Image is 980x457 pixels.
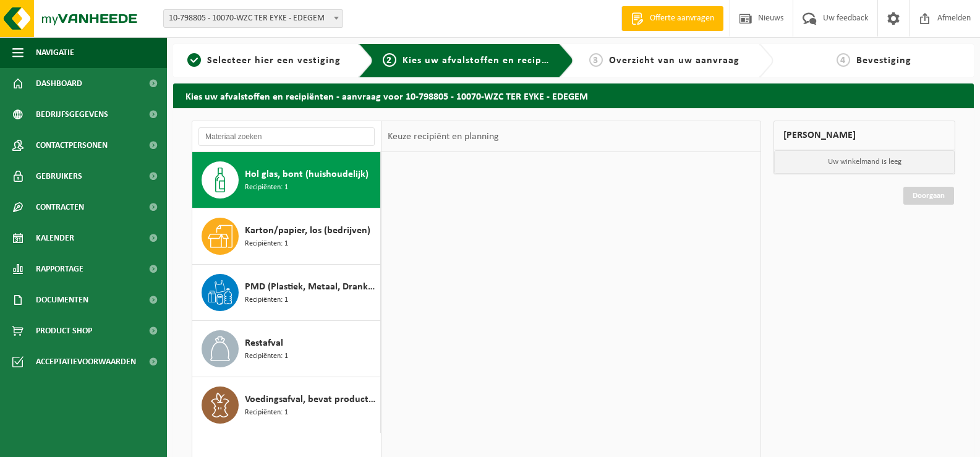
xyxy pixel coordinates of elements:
span: Gebruikers [36,161,82,192]
input: Materiaal zoeken [198,127,375,146]
button: Hol glas, bont (huishoudelijk) Recipiënten: 1 [192,152,381,208]
span: Recipiënten: 1 [245,294,288,306]
div: [PERSON_NAME] [773,121,955,150]
button: Restafval Recipiënten: 1 [192,321,381,377]
span: Selecteer hier een vestiging [207,56,341,66]
span: Hol glas, bont (huishoudelijk) [245,167,369,182]
span: PMD (Plastiek, Metaal, Drankkartons) (bedrijven) [245,280,377,294]
span: 1 [187,53,201,67]
span: 2 [383,53,396,67]
span: Acceptatievoorwaarden [36,346,136,377]
p: Uw winkelmand is leeg [774,150,955,174]
button: PMD (Plastiek, Metaal, Drankkartons) (bedrijven) Recipiënten: 1 [192,265,381,321]
span: Contracten [36,192,84,223]
span: Voedingsafval, bevat producten van dierlijke oorsprong, onverpakt, categorie 3 [245,392,377,407]
span: Recipiënten: 1 [245,351,288,362]
span: Documenten [36,284,88,315]
a: Offerte aanvragen [621,6,723,31]
a: Doorgaan [903,187,954,205]
span: Bedrijfsgegevens [36,99,108,130]
span: Bevestiging [856,56,911,66]
div: Keuze recipiënt en planning [381,121,505,152]
span: Kies uw afvalstoffen en recipiënten [403,56,573,66]
span: Kalender [36,223,74,254]
h2: Kies uw afvalstoffen en recipiënten - aanvraag voor 10-798805 - 10070-WZC TER EYKE - EDEGEM [173,83,974,108]
span: Overzicht van uw aanvraag [609,56,739,66]
a: 1Selecteer hier een vestiging [179,53,349,68]
span: Recipiënten: 1 [245,407,288,419]
span: Offerte aanvragen [647,12,717,25]
span: Rapportage [36,254,83,284]
span: 4 [837,53,850,67]
span: Navigatie [36,37,74,68]
span: Recipiënten: 1 [245,182,288,194]
span: Dashboard [36,68,82,99]
span: Karton/papier, los (bedrijven) [245,223,370,238]
span: Recipiënten: 1 [245,238,288,250]
button: Voedingsafval, bevat producten van dierlijke oorsprong, onverpakt, categorie 3 Recipiënten: 1 [192,377,381,433]
span: 10-798805 - 10070-WZC TER EYKE - EDEGEM [164,10,343,27]
span: 3 [589,53,603,67]
span: 10-798805 - 10070-WZC TER EYKE - EDEGEM [163,9,343,28]
span: Product Shop [36,315,92,346]
span: Restafval [245,336,283,351]
button: Karton/papier, los (bedrijven) Recipiënten: 1 [192,208,381,265]
span: Contactpersonen [36,130,108,161]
